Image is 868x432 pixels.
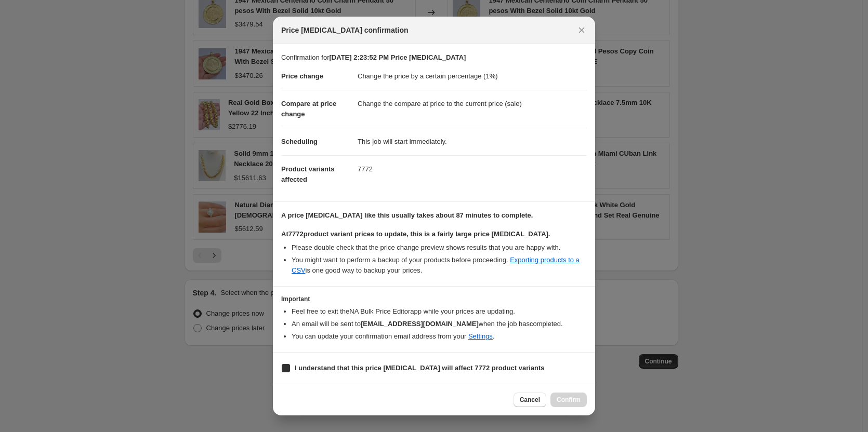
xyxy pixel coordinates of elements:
b: [EMAIL_ADDRESS][DOMAIN_NAME] [361,320,479,328]
dd: Change the price by a certain percentage (1%) [358,63,587,90]
li: Feel free to exit the NA Bulk Price Editor app while your prices are updating. [292,306,587,317]
b: A price [MEDICAL_DATA] like this usually takes about 87 minutes to complete. [281,211,533,219]
span: Price change [281,72,323,80]
li: Please double check that the price change preview shows results that you are happy with. [292,242,587,253]
a: Exporting products to a CSV [292,256,580,274]
h3: Important [281,295,587,303]
span: Cancel [520,396,540,404]
li: An email will be sent to when the job has completed . [292,319,587,329]
button: Close [574,23,589,37]
dd: 7772 [358,155,587,183]
li: You might want to perform a backup of your products before proceeding. is one good way to backup ... [292,255,587,276]
span: Product variants affected [281,165,335,183]
a: Settings [468,332,493,340]
p: Confirmation for [281,52,587,63]
b: At 7772 product variant prices to update, this is a fairly large price [MEDICAL_DATA]. [281,230,550,238]
b: [DATE] 2:23:52 PM Price [MEDICAL_DATA] [329,53,466,61]
span: Compare at price change [281,100,336,118]
span: Price [MEDICAL_DATA] confirmation [281,25,409,35]
li: You can update your confirmation email address from your . [292,331,587,342]
button: Cancel [514,393,546,407]
dd: Change the compare at price to the current price (sale) [358,90,587,117]
b: I understand that this price [MEDICAL_DATA] will affect 7772 product variants [295,364,545,372]
dd: This job will start immediately. [358,128,587,155]
span: Scheduling [281,138,318,145]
